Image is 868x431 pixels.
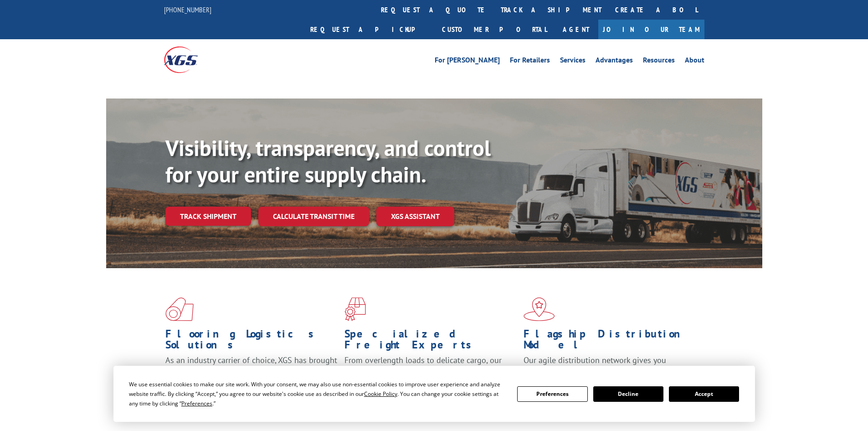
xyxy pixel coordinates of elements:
span: Cookie Policy [364,390,397,398]
a: Advantages [596,57,633,67]
a: Agent [554,20,598,39]
img: xgs-icon-focused-on-flooring-red [344,297,366,321]
b: Visibility, transparency, and control for your entire supply chain. [165,134,491,188]
p: From overlength loads to delicate cargo, our experienced staff knows the best way to move your fr... [344,355,517,395]
button: Accept [669,386,739,402]
a: Request a pickup [303,20,435,39]
a: Customer Portal [435,20,554,39]
a: For [PERSON_NAME] [435,57,500,67]
a: Resources [643,57,675,67]
img: xgs-icon-total-supply-chain-intelligence-red [165,297,194,321]
a: [PHONE_NUMBER] [164,5,211,14]
span: Preferences [181,400,212,407]
a: Track shipment [165,207,251,226]
a: Calculate transit time [258,207,369,226]
h1: Specialized Freight Experts [344,328,517,355]
span: As an industry carrier of choice, XGS has brought innovation and dedication to flooring logistics... [165,355,337,387]
button: Decline [593,386,663,402]
a: XGS ASSISTANT [376,207,454,226]
button: Preferences [517,386,587,402]
img: xgs-icon-flagship-distribution-model-red [524,297,555,321]
a: About [685,57,704,67]
span: Our agile distribution network gives you nationwide inventory management on demand. [524,355,691,376]
h1: Flooring Logistics Solutions [165,328,338,355]
div: We use essential cookies to make our site work. With your consent, we may also use non-essential ... [129,379,506,408]
a: Services [560,57,586,67]
div: Cookie Consent Prompt [113,366,755,422]
a: Join Our Team [598,20,704,39]
a: For Retailers [510,57,550,67]
h1: Flagship Distribution Model [524,328,696,355]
